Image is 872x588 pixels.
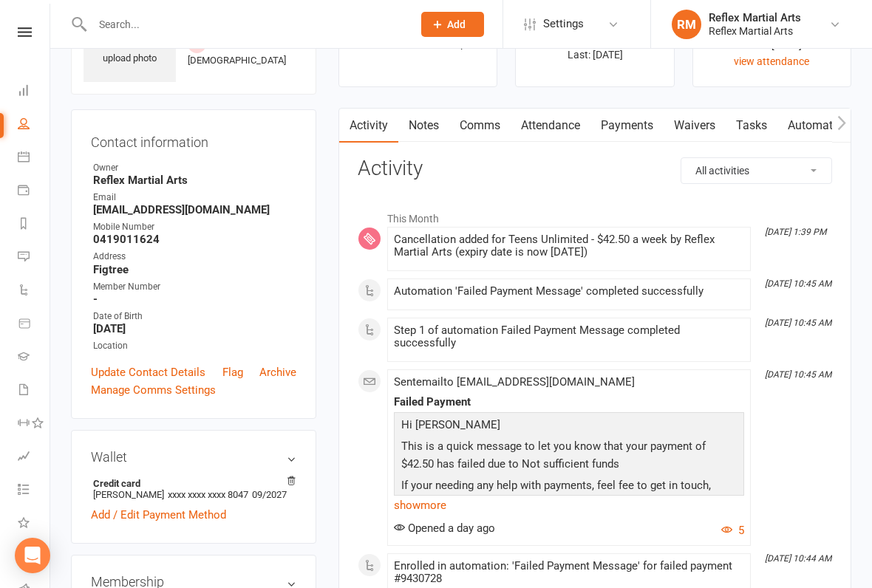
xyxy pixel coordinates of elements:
[188,55,286,66] span: [DEMOGRAPHIC_DATA]
[91,381,216,399] a: Manage Comms Settings
[15,538,50,573] div: Open Intercom Messenger
[93,161,296,175] div: Owner
[394,233,744,259] div: Cancellation added for Teens Unlimited - $42.50 a week by Reflex Martial Arts (expiry date is now...
[398,476,740,516] p: If your needing any help with payments, feel fee to get in touch, otherwise we will be retrying [...
[394,560,744,585] div: Enrolled in automation: 'Failed Payment Message' for failed payment #9430728
[18,308,51,341] a: Product Sales
[88,14,402,35] input: Search...
[664,109,726,143] a: Waivers
[709,11,801,24] div: Reflex Martial Arts
[91,363,205,381] a: Update Contact Details
[18,441,51,474] a: Assessments
[765,369,831,380] i: [DATE] 10:45 AM
[18,507,51,541] a: What's New
[91,476,296,502] li: [PERSON_NAME]
[394,375,635,389] span: Sent email to [EMAIL_ADDRESS][DOMAIN_NAME]
[726,109,777,143] a: Tasks
[91,506,226,524] a: Add / Edit Payment Method
[93,293,296,306] strong: -
[222,363,243,381] a: Flag
[93,203,296,216] strong: [EMAIL_ADDRESS][DOMAIN_NAME]
[394,522,495,535] span: Opened a day ago
[91,129,296,150] h3: Contact information
[398,437,740,476] p: This is a quick message to let you know that your payment of $42.50 has failed due to Not suffici...
[252,489,287,500] span: 09/2027
[93,339,296,353] div: Location
[543,7,584,41] span: Settings
[765,227,826,237] i: [DATE] 1:39 PM
[339,109,398,143] a: Activity
[18,75,51,109] a: Dashboard
[93,478,289,489] strong: Credit card
[765,318,831,328] i: [DATE] 10:45 AM
[394,285,744,298] div: Automation 'Failed Payment Message' completed successfully
[765,278,831,289] i: [DATE] 10:45 AM
[447,18,466,30] span: Add
[93,220,296,234] div: Mobile Number
[394,324,744,349] div: Step 1 of automation Failed Payment Message completed successfully
[721,522,744,539] button: 5
[765,553,831,564] i: [DATE] 10:44 AM
[511,109,590,143] a: Attendance
[18,142,51,175] a: Calendar
[709,24,801,38] div: Reflex Martial Arts
[672,10,701,39] div: RM
[421,12,484,37] button: Add
[259,363,296,381] a: Archive
[18,109,51,142] a: People
[93,250,296,264] div: Address
[398,416,740,437] p: Hi [PERSON_NAME]
[93,280,296,294] div: Member Number
[590,109,664,143] a: Payments
[394,495,744,516] a: show more
[93,233,296,246] strong: 0419011624
[449,109,511,143] a: Comms
[398,109,449,143] a: Notes
[91,450,296,465] h3: Wallet
[358,157,832,180] h3: Activity
[93,310,296,324] div: Date of Birth
[394,396,744,408] div: Failed Payment
[18,175,51,208] a: Payments
[777,109,865,143] a: Automations
[168,489,248,500] span: xxxx xxxx xxxx 8047
[93,174,296,187] strong: Reflex Martial Arts
[18,208,51,242] a: Reports
[734,55,809,67] a: view attendance
[93,322,296,335] strong: [DATE]
[93,191,296,205] div: Email
[93,263,296,276] strong: Figtree
[358,203,832,227] li: This Month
